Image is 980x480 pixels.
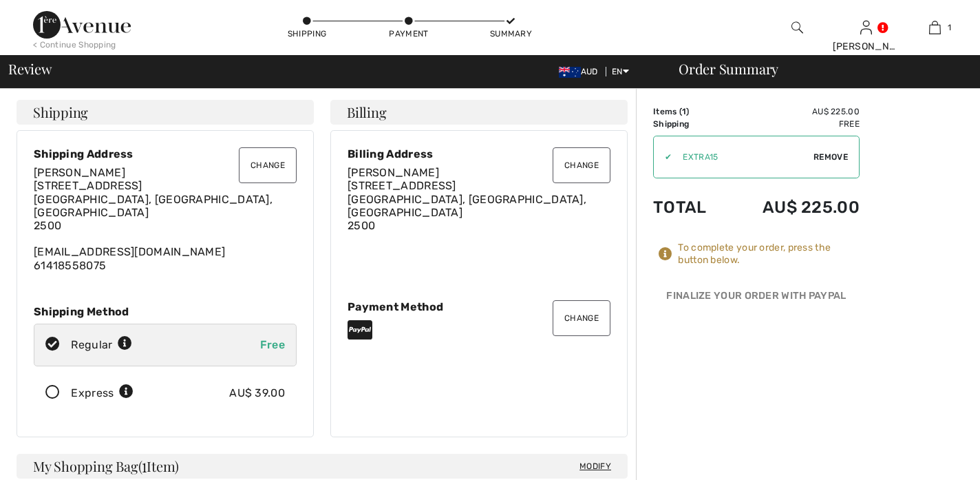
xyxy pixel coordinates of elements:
[71,385,134,401] div: Express
[239,147,297,183] button: Change
[8,62,52,76] span: Review
[348,179,586,232] span: [STREET_ADDRESS] [GEOGRAPHIC_DATA], [GEOGRAPHIC_DATA], [GEOGRAPHIC_DATA] 2500
[33,11,131,39] img: 1ère Avenue
[348,147,610,160] div: Billing Address
[142,456,147,474] span: 1
[654,151,672,163] div: ✔
[34,305,297,318] div: Shipping Method
[71,337,132,353] div: Regular
[34,147,297,160] div: Shipping Address
[579,459,611,473] span: Modify
[347,105,386,119] span: Billing
[490,28,531,40] div: Summary
[34,166,297,272] div: [EMAIL_ADDRESS][DOMAIN_NAME] 61418558075
[559,67,604,76] span: AUD
[929,19,941,36] img: My Bag
[653,184,726,231] td: Total
[901,19,968,36] a: 1
[348,300,610,313] div: Payment Method
[813,151,848,163] span: Remove
[33,105,88,119] span: Shipping
[653,105,726,118] td: Items ( )
[559,67,581,78] img: Australian Dollar
[17,454,628,479] h4: My Shopping Bag
[860,19,872,36] img: My Info
[388,28,429,40] div: Payment
[948,21,951,34] span: 1
[653,118,726,130] td: Shipping
[662,62,972,76] div: Order Summary
[553,300,610,336] button: Change
[860,21,872,34] a: Sign In
[138,457,179,475] span: ( Item)
[34,166,125,179] span: [PERSON_NAME]
[653,309,860,340] iframe: PayPal
[682,107,686,116] span: 1
[726,118,860,130] td: Free
[678,242,860,267] div: To complete your order, press the button below.
[260,338,285,351] span: Free
[553,147,610,183] button: Change
[286,28,328,40] div: Shipping
[34,179,273,232] span: [STREET_ADDRESS] [GEOGRAPHIC_DATA], [GEOGRAPHIC_DATA], [GEOGRAPHIC_DATA] 2500
[833,39,900,54] div: [PERSON_NAME]
[348,166,439,179] span: [PERSON_NAME]
[726,105,860,118] td: AU$ 225.00
[791,19,803,36] img: search the website
[672,136,813,178] input: Promo code
[612,67,629,76] span: EN
[229,385,285,401] div: AU$ 39.00
[726,184,860,231] td: AU$ 225.00
[33,39,116,51] div: < Continue Shopping
[653,289,860,309] div: Finalize Your Order with PayPal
